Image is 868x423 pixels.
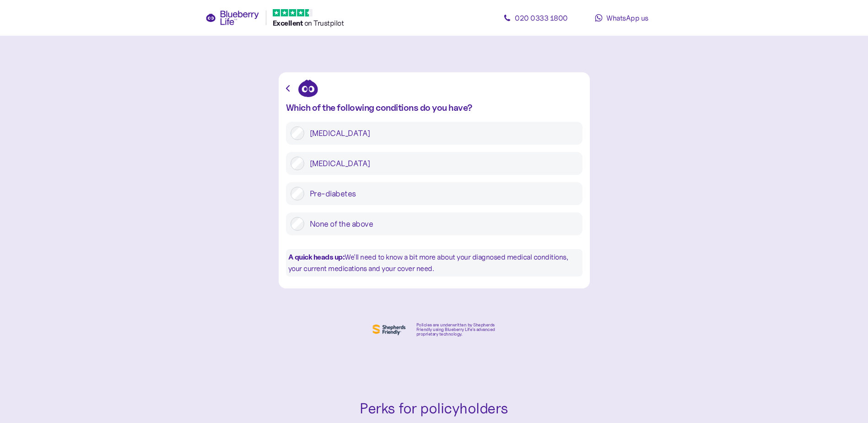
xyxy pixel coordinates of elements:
[304,18,344,27] span: on Trustpilot
[304,157,578,170] label: [MEDICAL_DATA]
[288,252,345,261] b: A quick heads up:
[515,13,568,22] span: 020 0333 1800
[606,13,648,22] span: WhatsApp us
[286,103,582,113] div: Which of the following conditions do you have?
[304,126,578,140] label: [MEDICAL_DATA]
[283,397,585,420] div: Perks for policyholders
[286,249,582,277] div: We'll need to know a bit more about your diagnosed medical conditions, your current medications a...
[416,323,498,336] div: Policies are underwritten by Shepherds Friendly using Blueberry Life’s advanced proprietary techn...
[273,18,304,27] span: Excellent ️
[304,217,578,231] label: None of the above
[581,9,663,27] a: WhatsApp us
[371,322,407,337] img: Shephers Friendly
[495,9,577,27] a: 020 0333 1800
[304,187,578,201] label: Pre-diabetes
